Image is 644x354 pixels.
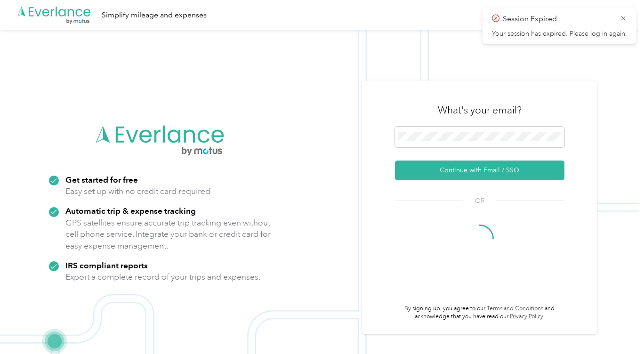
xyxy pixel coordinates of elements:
[438,104,522,117] h3: What's your email?
[492,30,627,38] p: Your session has expired. Please log in again.
[65,271,260,283] p: Export a complete record of your trips and expenses.
[487,305,543,312] a: Terms and Conditions
[395,161,564,180] button: Continue with Email / SSO
[510,313,543,320] a: Privacy Policy
[503,13,613,25] p: Session Expired
[65,175,138,185] strong: Get started for free
[463,196,496,206] span: OR
[102,9,207,21] div: Simplify mileage and expenses
[65,217,271,252] p: GPS satellites ensure accurate trip tracking even without cell phone service. Integrate your bank...
[395,305,564,321] p: By signing up, you agree to our and acknowledge that you have read our .
[65,260,148,270] strong: IRS compliant reports
[65,206,196,216] strong: Automatic trip & expense tracking
[65,185,210,197] p: Easy set up with no credit card required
